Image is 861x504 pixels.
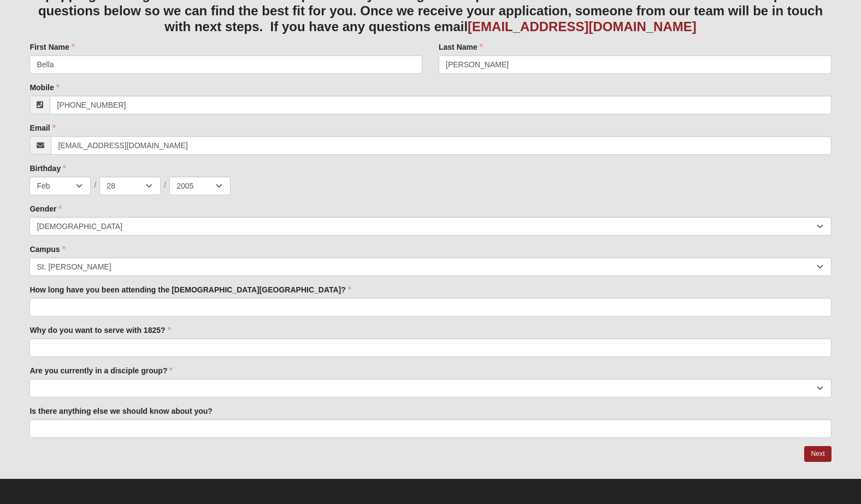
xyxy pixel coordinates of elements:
[30,42,74,52] label: First Name
[30,284,351,295] label: How long have you been attending the [DEMOGRAPHIC_DATA][GEOGRAPHIC_DATA]?
[30,203,62,214] label: Gender
[30,82,59,93] label: Mobile
[30,365,173,376] label: Are you currently in a disciple group?
[30,244,65,255] label: Campus
[30,122,55,133] label: Email
[30,325,170,336] label: Why do you want to serve with 1825?
[30,163,66,174] label: Birthday
[30,406,213,417] label: Is there anything else we should know about you?
[804,446,831,462] a: Next
[468,19,697,34] a: [EMAIL_ADDRESS][DOMAIN_NAME]
[164,179,166,191] span: /
[94,179,96,191] span: /
[439,42,483,52] label: Last Name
